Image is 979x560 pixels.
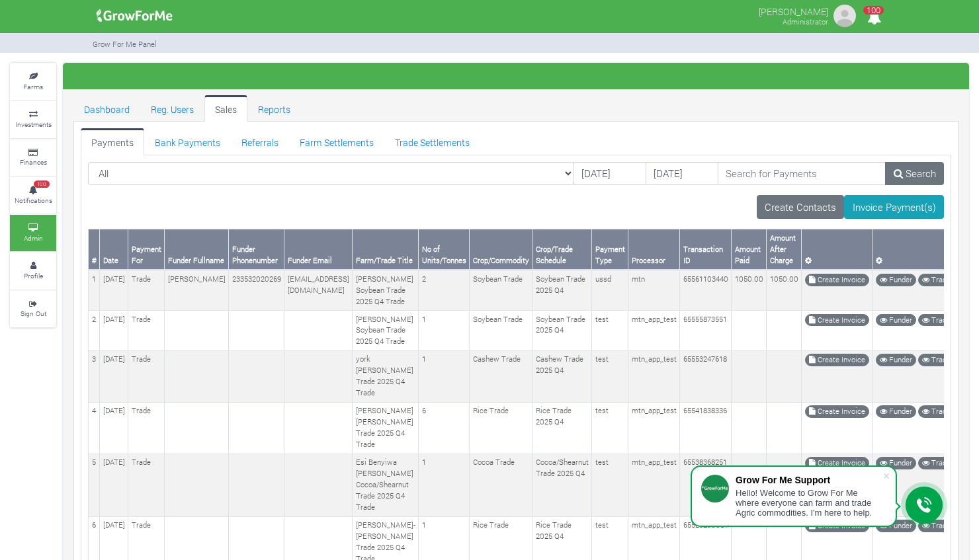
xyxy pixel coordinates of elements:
[918,457,955,469] a: Trade
[24,271,43,280] small: Profile
[100,311,128,351] td: [DATE]
[20,157,47,167] small: Finances
[10,291,56,327] a: Sign Out
[229,270,284,310] td: 233532020269
[34,180,50,188] span: 100
[15,120,52,129] small: Investments
[680,311,732,351] td: 65555873551
[876,457,916,469] a: Funder
[89,454,100,516] td: 5
[353,454,419,516] td: Esi Benyiwa [PERSON_NAME] Cocoa/Shearnut Trade 2025 Q4 Trade
[144,128,231,155] a: Bank Payments
[918,314,955,327] a: Trade
[885,162,944,186] a: Search
[680,402,732,454] td: 65541838336
[165,229,229,270] th: Funder Fullname
[419,229,470,270] th: No of Units/Tonnes
[140,95,204,122] a: Reg. Users
[23,82,43,91] small: Farms
[876,405,916,418] a: Funder
[81,128,144,155] a: Payments
[680,350,732,402] td: 65553247618
[805,314,869,327] a: Create Invoice
[231,128,289,155] a: Referrals
[10,140,56,176] a: Finances
[353,402,419,454] td: [PERSON_NAME] [PERSON_NAME] Trade 2025 Q4 Trade
[592,270,628,310] td: ussd
[419,402,470,454] td: 6
[680,454,732,516] td: 65538368251
[128,350,165,402] td: Trade
[128,454,165,516] td: Trade
[89,229,100,270] th: #
[89,270,100,310] td: 1
[100,454,128,516] td: [DATE]
[592,402,628,454] td: test
[419,270,470,310] td: 2
[419,350,470,402] td: 1
[165,270,229,310] td: [PERSON_NAME]
[100,402,128,454] td: [DATE]
[844,195,944,219] a: Invoice Payment(s)
[718,162,886,186] input: Search for Payments
[863,6,884,15] span: 100
[532,350,592,402] td: Cashew Trade 2025 Q4
[805,457,869,469] a: Create Invoice
[284,270,353,310] td: [EMAIL_ADDRESS][DOMAIN_NAME]
[470,270,532,310] td: Soybean Trade
[876,274,916,286] a: Funder
[89,311,100,351] td: 2
[284,229,353,270] th: Funder Email
[680,270,732,310] td: 65561103440
[384,128,480,155] a: Trade Settlements
[918,405,955,418] a: Trade
[805,405,869,418] a: Create Invoice
[574,162,646,186] input: DD/MM/YYYY
[353,311,419,351] td: [PERSON_NAME] Soybean Trade 2025 Q4 Trade
[10,253,56,289] a: Profile
[861,3,887,32] i: Notifications
[732,270,767,310] td: 1050.00
[628,402,680,454] td: mtn_app_test
[470,311,532,351] td: Soybean Trade
[10,101,56,138] a: Investments
[100,350,128,402] td: [DATE]
[876,520,916,532] a: Funder
[532,270,592,310] td: Soybean Trade 2025 Q4
[628,311,680,351] td: mtn_app_test
[628,350,680,402] td: mtn_app_test
[128,402,165,454] td: Trade
[93,39,157,49] small: Grow For Me Panel
[100,229,128,270] th: Date
[92,3,177,29] img: growforme image
[861,13,887,25] a: 100
[24,233,43,243] small: Admin
[592,229,628,270] th: Payment Type
[646,162,718,186] input: DD/MM/YYYY
[10,215,56,251] a: Admin
[805,354,869,366] a: Create Invoice
[876,354,916,366] a: Funder
[353,229,419,270] th: Farm/Trade Title
[353,270,419,310] td: [PERSON_NAME] Soybean Trade 2025 Q4 Trade
[736,475,882,485] div: Grow For Me Support
[21,309,46,318] small: Sign Out
[876,314,916,327] a: Funder
[15,196,52,205] small: Notifications
[128,229,165,270] th: Payment For
[532,311,592,351] td: Soybean Trade 2025 Q4
[128,270,165,310] td: Trade
[680,229,732,270] th: Transaction ID
[100,270,128,310] td: [DATE]
[592,311,628,351] td: test
[628,270,680,310] td: mtn
[10,63,56,100] a: Farms
[470,402,532,454] td: Rice Trade
[532,454,592,516] td: Cocoa/Shearnut Trade 2025 Q4
[592,454,628,516] td: test
[628,454,680,516] td: mtn_app_test
[918,354,955,366] a: Trade
[289,128,384,155] a: Farm Settlements
[128,311,165,351] td: Trade
[229,229,284,270] th: Funder Phonenumber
